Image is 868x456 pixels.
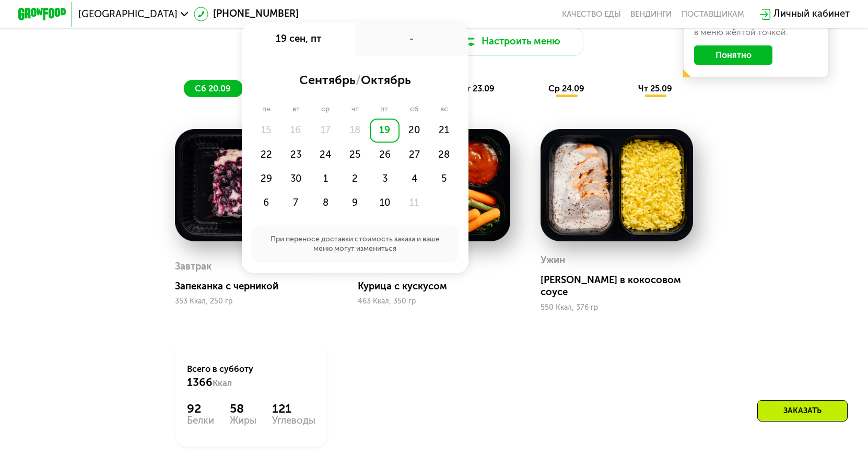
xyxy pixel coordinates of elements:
[251,191,281,215] div: 6
[358,280,520,293] div: Курица с кускусом
[281,104,311,114] div: вт
[311,191,341,215] div: 8
[361,73,411,87] span: октябрь
[370,191,400,215] div: 10
[251,143,281,167] div: 22
[400,119,429,143] div: 20
[356,73,361,87] span: /
[175,280,337,293] div: Запеканка с черникой
[340,119,370,143] div: 18
[562,9,621,19] a: Качество еды
[195,84,231,93] span: сб 20.09
[187,363,315,390] div: Всего в субботу
[682,9,744,19] div: поставщикам
[341,104,370,114] div: чт
[187,376,213,389] span: 1366
[311,143,341,167] div: 24
[311,167,341,191] div: 1
[541,251,565,270] div: Ужин
[272,402,315,416] div: 121
[281,143,311,167] div: 23
[461,84,495,93] span: вт 23.09
[272,416,315,425] div: Углеводы
[429,167,459,191] div: 5
[399,104,429,114] div: сб
[355,22,468,56] div: -
[638,84,672,93] span: чт 25.09
[251,167,281,191] div: 29
[242,22,355,56] div: 19 сен, пт
[311,119,341,143] div: 17
[251,104,281,114] div: пн
[541,303,693,312] div: 550 Ккал, 376 гр
[175,297,327,306] div: 353 Ккал, 250 гр
[694,45,772,65] button: Понятно
[251,225,459,263] div: При переносе доставки стоимость заказа и ваше меню могут измениться
[230,402,256,416] div: 58
[340,167,370,191] div: 2
[281,167,311,191] div: 30
[429,119,459,143] div: 21
[548,84,584,93] span: ср 24.09
[187,402,214,416] div: 92
[251,119,281,143] div: 15
[370,167,400,191] div: 3
[370,104,400,114] div: пт
[299,73,356,87] span: сентябрь
[429,104,459,114] div: вс
[281,191,311,215] div: 7
[194,7,299,21] a: [PHONE_NUMBER]
[187,416,214,425] div: Белки
[358,297,510,306] div: 463 Ккал, 350 гр
[630,9,672,19] a: Вендинги
[230,416,256,425] div: Жиры
[281,119,311,143] div: 16
[400,167,429,191] div: 4
[340,191,370,215] div: 9
[370,119,400,143] div: 19
[439,27,583,56] button: Настроить меню
[213,378,232,388] span: Ккал
[429,143,459,167] div: 28
[78,9,178,19] span: [GEOGRAPHIC_DATA]
[340,143,370,167] div: 25
[400,143,429,167] div: 27
[310,104,341,114] div: ср
[541,274,703,298] div: [PERSON_NAME] в кокосовом соусе
[175,258,212,276] div: Завтрак
[757,400,848,422] div: Заказать
[400,191,429,215] div: 11
[773,7,850,21] div: Личный кабинет
[370,143,400,167] div: 26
